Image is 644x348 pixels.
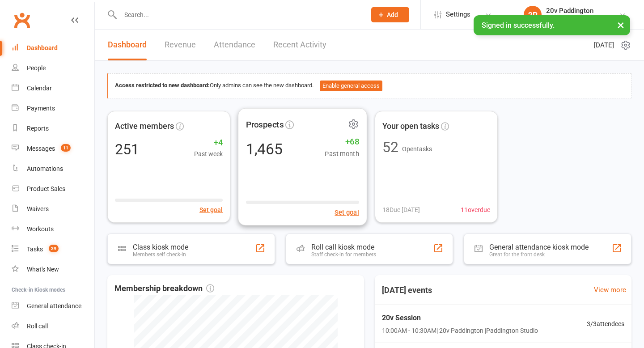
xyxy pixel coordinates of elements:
[382,326,538,335] span: 10:00AM - 10:30AM | 20v Paddington | Paddington Studio
[133,243,188,251] div: Class kiosk mode
[108,30,147,60] a: Dashboard
[246,141,283,156] div: 1,465
[311,251,376,258] div: Staff check-in for members
[320,81,382,91] button: Enable general access
[49,245,59,252] span: 29
[27,185,65,192] div: Product Sales
[27,205,49,212] div: Waivers
[524,6,542,24] div: 2P
[12,296,94,316] a: General attendance kiosk mode
[115,81,624,91] div: Only admins can see the new dashboard.
[214,30,255,60] a: Attendance
[546,7,593,15] div: 20v Paddington
[12,38,94,58] a: Dashboard
[382,140,398,154] div: 52
[27,85,52,92] div: Calendar
[402,145,432,153] span: Open tasks
[382,120,439,133] span: Your open tasks
[11,9,33,31] a: Clubworx
[12,78,94,98] a: Calendar
[27,266,59,273] div: What's New
[382,312,538,324] span: 20v Session
[12,159,94,179] a: Automations
[133,251,188,258] div: Members self check-in
[489,243,589,251] div: General attendance kiosk mode
[27,246,43,253] div: Tasks
[12,219,94,239] a: Workouts
[335,207,359,217] button: Set goal
[12,58,94,78] a: People
[587,319,624,329] span: 3 / 3 attendees
[12,179,94,199] a: Product Sales
[546,15,593,23] div: 20v Paddington
[594,40,614,51] span: [DATE]
[12,316,94,336] a: Roll call
[61,144,71,152] span: 11
[165,30,196,60] a: Revenue
[27,125,49,132] div: Reports
[115,82,210,89] strong: Access restricted to new dashboard:
[27,145,55,152] div: Messages
[12,259,94,280] a: What's New
[325,148,359,159] span: Past month
[114,282,214,295] span: Membership breakdown
[375,282,439,298] h3: [DATE] events
[194,149,223,159] span: Past week
[12,119,94,139] a: Reports
[27,64,46,72] div: People
[27,44,58,51] div: Dashboard
[12,239,94,259] a: Tasks 29
[27,302,81,310] div: General attendance
[27,105,55,112] div: Payments
[273,30,326,60] a: Recent Activity
[461,205,490,215] span: 11 overdue
[246,118,284,131] span: Prospects
[115,142,139,157] div: 251
[613,15,629,34] button: ×
[311,243,376,251] div: Roll call kiosk mode
[446,4,470,25] span: Settings
[115,120,174,133] span: Active members
[382,205,420,215] span: 18 Due [DATE]
[12,98,94,119] a: Payments
[199,205,223,215] button: Set goal
[594,284,626,295] a: View more
[12,199,94,219] a: Waivers
[194,136,223,149] span: +4
[118,8,360,21] input: Search...
[325,135,359,148] span: +68
[482,21,555,30] span: Signed in successfully.
[371,7,409,22] button: Add
[489,251,589,258] div: Great for the front desk
[27,323,48,330] div: Roll call
[387,11,398,18] span: Add
[27,225,54,233] div: Workouts
[27,165,63,172] div: Automations
[12,139,94,159] a: Messages 11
